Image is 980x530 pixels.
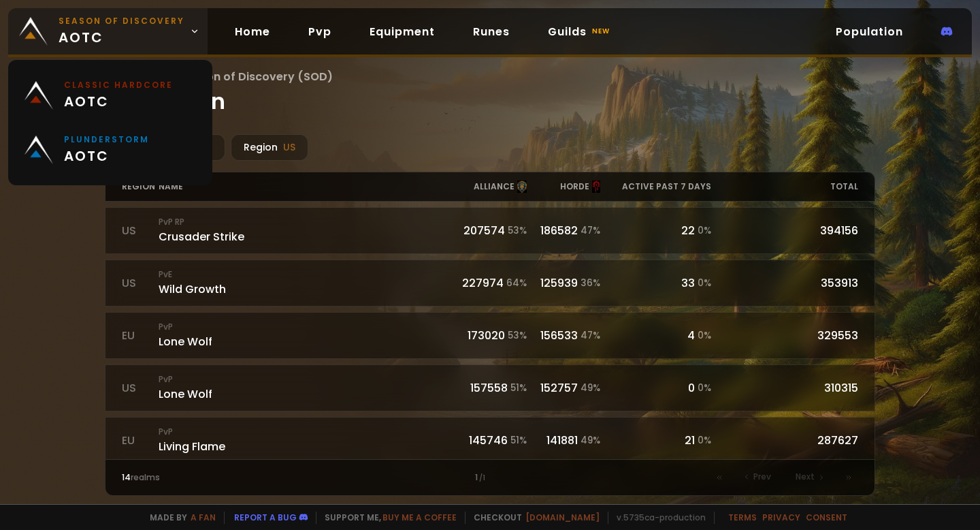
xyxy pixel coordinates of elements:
[462,18,521,46] a: Runes
[527,172,600,201] div: horde
[589,23,612,40] small: new
[306,471,674,484] div: 1
[159,426,453,438] small: PvP
[479,473,485,484] small: / 1
[64,79,173,91] small: Classic Hardcore
[608,512,706,524] span: v. 5735ca - production
[297,18,342,46] a: Pvp
[159,216,453,245] div: Crusader Strike
[796,471,815,483] span: Next
[728,512,757,523] a: Terms
[64,134,149,146] small: Plunderstorm
[600,172,710,201] div: active past 7 days
[382,512,457,523] a: Buy me a coffee
[159,321,453,333] small: PvP
[122,172,159,201] div: region
[537,18,623,46] a: Guildsnew
[283,140,295,155] span: US
[453,172,527,201] div: alliance
[231,134,308,161] div: Region
[59,15,184,48] span: aotc
[16,123,204,177] a: Plunderstormaotc
[465,512,600,524] span: Checkout
[105,68,876,85] span: Wow Classic Season of Discovery (SOD)
[159,268,453,298] div: Wild Growth
[359,18,446,46] a: Equipment
[711,172,859,201] div: total
[64,91,173,112] span: aotc
[234,512,297,523] a: Report a bug
[316,512,457,524] span: Support me,
[59,15,184,27] small: Season of Discovery
[517,181,527,193] img: alliance
[159,268,453,281] small: PvE
[159,373,453,386] small: PvP
[122,471,306,484] div: realms
[806,512,847,523] a: Consent
[159,321,453,350] div: Lone Wolf
[191,512,216,523] a: a fan
[159,373,453,403] div: Lone Wolf
[753,471,771,483] span: Prev
[525,512,600,523] a: [DOMAIN_NAME]
[142,512,216,524] span: Made by
[64,146,149,166] span: aotc
[224,18,281,46] a: Home
[159,426,453,455] div: Living Flame
[159,172,453,201] div: name
[592,181,600,193] img: horde
[825,18,914,46] a: Population
[159,216,453,228] small: PvP RP
[16,68,204,123] a: Classic Hardcoreaotc
[8,8,208,54] a: Season of Discoveryaotc
[762,512,800,523] a: Privacy
[105,68,876,118] h1: Population
[122,471,131,483] span: 14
